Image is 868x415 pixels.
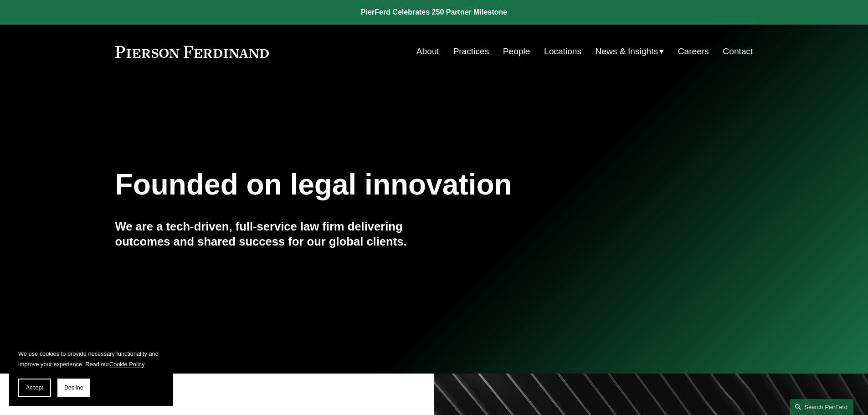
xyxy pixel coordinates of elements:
[26,384,43,391] span: Accept
[9,339,173,406] section: Cookie banner
[18,379,51,397] button: Accept
[115,219,434,249] h4: We are a tech-driven, full-service law firm delivering outcomes and shared success for our global...
[453,43,489,60] a: Practices
[596,44,658,60] span: News & Insights
[544,43,581,60] a: Locations
[109,361,144,368] a: Cookie Policy
[64,384,83,391] span: Decline
[18,348,164,369] p: We use cookies to provide necessary functionality and improve your experience. Read our .
[790,399,853,415] a: Search this site
[678,43,709,60] a: Careers
[596,43,664,60] a: folder dropdown
[57,379,90,397] button: Decline
[503,43,530,60] a: People
[115,168,647,201] h1: Founded on legal innovation
[723,43,753,60] a: Contact
[416,43,439,60] a: About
